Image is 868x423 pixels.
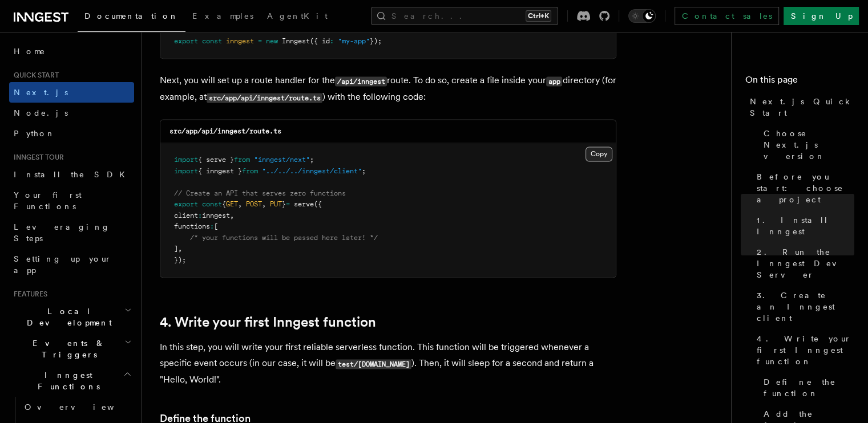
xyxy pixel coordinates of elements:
span: 4. Write your first Inngest function [757,333,854,367]
span: Define the function [764,376,854,399]
button: Toggle dark mode [628,9,656,23]
a: Install the SDK [9,164,134,185]
span: = [258,37,262,45]
span: Overview [25,402,142,412]
span: Next.js Quick Start [750,96,854,119]
span: from [234,156,250,164]
span: "../../../inngest/client" [262,167,362,175]
span: }); [370,37,382,45]
span: Inngest tour [9,153,64,162]
span: Home [14,46,46,57]
span: 2. Run the Inngest Dev Server [757,246,854,280]
a: 2. Run the Inngest Dev Server [752,242,854,285]
span: export [174,200,198,208]
span: }); [174,256,186,264]
span: /* your functions will be passed here later! */ [190,234,378,242]
a: Overview [20,397,134,417]
a: 4. Write your first Inngest function [160,314,376,330]
span: ; [362,167,366,175]
a: Contact sales [675,7,779,25]
span: // Create an API that serves zero functions [174,189,346,197]
span: ({ [314,200,322,208]
span: "my-app" [338,37,370,45]
span: export [174,37,198,45]
a: Sign Up [784,7,859,25]
a: Leveraging Steps [9,217,134,249]
span: PUT [270,200,282,208]
span: ; [310,156,314,164]
code: app [546,76,562,86]
span: functions [174,222,210,230]
span: { [222,200,226,208]
span: import [174,167,198,175]
span: [ [214,222,218,230]
a: Python [9,123,134,144]
a: Documentation [78,3,185,32]
span: Node.js [14,108,68,117]
span: Setting up your app [14,254,112,275]
span: : [210,222,214,230]
a: Define the function [759,372,854,404]
p: In this step, you will write your first reliable serverless function. This function will be trigg... [160,339,616,388]
a: Home [9,41,134,62]
span: from [242,167,258,175]
span: const [202,37,222,45]
button: Events & Triggers [9,333,134,365]
span: "inngest/next" [254,156,310,164]
span: , [262,200,266,208]
a: Next.js [9,82,134,103]
span: : [330,37,334,45]
span: Leveraging Steps [14,222,110,243]
span: { inngest } [198,167,242,175]
a: Your first Functions [9,185,134,217]
a: Examples [185,3,260,31]
span: 3. Create an Inngest client [757,290,854,324]
span: , [178,245,182,253]
span: inngest [202,211,230,219]
p: Next, you will set up a route handler for the route. To do so, create a file inside your director... [160,72,616,105]
h4: On this page [745,73,854,91]
button: Local Development [9,301,134,333]
span: Python [14,129,55,138]
span: Quick start [9,71,59,80]
span: Inngest [282,37,310,45]
span: Before you start: choose a project [757,171,854,205]
a: Node.js [9,103,134,123]
span: : [198,211,202,219]
span: 1. Install Inngest [757,214,854,237]
button: Search...Ctrl+K [371,7,558,25]
span: GET [226,200,238,208]
a: Before you start: choose a project [752,166,854,210]
span: , [230,211,234,219]
a: Next.js Quick Start [745,91,854,123]
span: Inngest Functions [9,369,123,392]
span: serve [294,200,314,208]
span: Examples [192,11,253,21]
span: Next.js [14,88,68,97]
button: Copy [586,147,612,161]
span: Features [9,290,47,299]
a: 1. Install Inngest [752,210,854,242]
code: test/[DOMAIN_NAME] [336,359,411,369]
span: { serve } [198,156,234,164]
span: = [286,200,290,208]
a: Choose Next.js version [759,123,854,166]
span: } [282,200,286,208]
code: src/app/api/inngest/route.ts [169,127,281,135]
span: import [174,156,198,164]
button: Inngest Functions [9,365,134,397]
code: src/app/api/inngest/route.ts [207,93,322,103]
span: AgentKit [267,11,328,21]
a: Setting up your app [9,249,134,280]
span: Events & Triggers [9,337,124,360]
code: /api/inngest [335,76,387,86]
a: 3. Create an Inngest client [752,285,854,328]
span: const [202,200,222,208]
span: new [266,37,278,45]
a: 4. Write your first Inngest function [752,328,854,372]
span: Local Development [9,306,124,328]
span: Install the SDK [14,170,132,179]
span: , [238,200,242,208]
span: ({ id [310,37,330,45]
kbd: Ctrl+K [526,10,551,22]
